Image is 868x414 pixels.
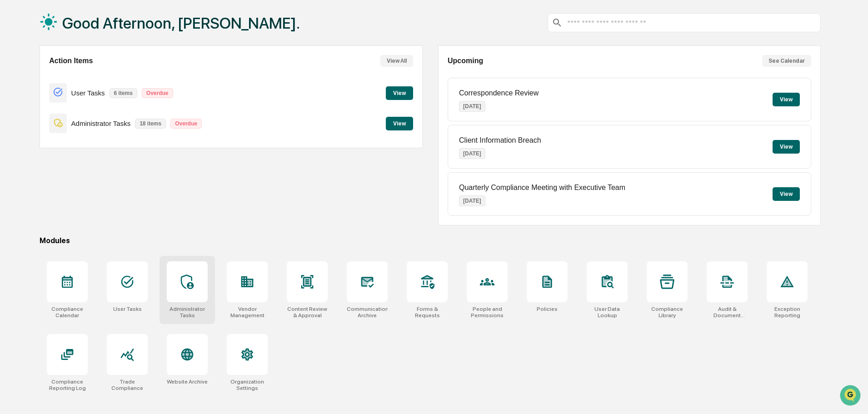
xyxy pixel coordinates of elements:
[459,148,485,159] p: [DATE]
[587,306,628,319] div: User Data Lookup
[459,136,541,145] p: Client Information Breach
[9,50,27,68] img: Greenboard
[31,137,115,144] div: We're available if you need us!
[31,128,149,137] div: Start new chat
[347,306,388,319] div: Communications Archive
[107,379,148,391] div: Trade Compliance
[18,190,57,199] span: Data Lookup
[135,119,166,129] p: 18 items
[386,88,413,97] a: View
[71,120,131,127] p: Administrator Tasks
[386,119,413,127] a: View
[75,173,113,182] span: Attestations
[459,101,485,112] p: [DATE]
[167,379,208,385] div: Website Archive
[9,191,16,198] div: 🔎
[467,306,508,319] div: People and Permissions
[18,173,59,182] span: Preclearance
[773,93,800,106] button: View
[459,89,539,97] p: Correspondence Review
[839,384,863,409] iframe: Open customer support
[773,140,800,154] button: View
[767,306,808,319] div: Exception Reporting
[5,186,61,203] a: 🔎Data Lookup
[9,77,165,92] p: How can we help?
[647,306,688,319] div: Compliance Library
[459,184,625,192] p: Quarterly Compliance Meeting with Executive Team
[40,236,821,245] div: Modules
[90,212,110,219] span: Pylon
[142,88,173,98] p: Overdue
[110,88,137,98] p: 6 items
[227,379,268,391] div: Organization Settings
[47,306,88,319] div: Compliance Calendar
[62,14,300,32] h1: Good Afternoon, [PERSON_NAME].
[49,57,93,65] h2: Action Items
[155,130,165,141] button: Start new chat
[459,195,485,206] p: [DATE]
[386,117,413,130] button: View
[62,169,116,185] a: 🗄️Attestations
[407,306,448,319] div: Forms & Requests
[773,187,800,201] button: View
[113,306,142,312] div: User Tasks
[9,128,25,144] img: 1746055101610-c473b297-6a78-478c-a979-82029cc54cd1
[47,379,88,391] div: Compliance Reporting Log
[167,306,208,319] div: Administrator Tasks
[9,174,16,181] div: 🖐️
[170,119,202,129] p: Overdue
[707,306,748,319] div: Audit & Document Logs
[227,306,268,319] div: Vendor Management
[448,57,483,65] h2: Upcoming
[762,55,811,67] button: See Calendar
[386,86,413,100] button: View
[5,169,62,185] a: 🖐️Preclearance
[287,306,328,319] div: Content Review & Approval
[66,174,73,181] div: 🗄️
[380,55,413,67] button: View All
[71,89,105,97] p: User Tasks
[537,306,558,312] div: Policies
[64,212,110,219] a: Powered byPylon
